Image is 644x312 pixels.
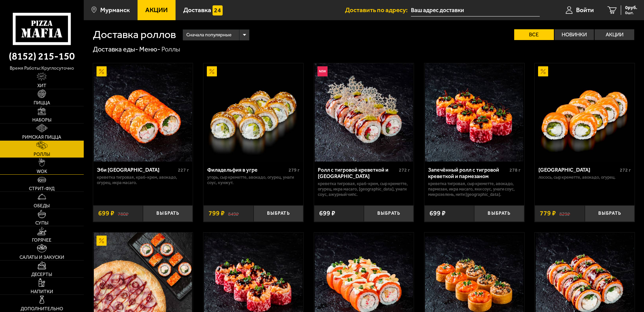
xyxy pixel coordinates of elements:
[428,181,521,197] p: креветка тигровая, Сыр креметте, авокадо, пармезан, икра масаго, яки соус, унаги соус, микрозелен...
[93,63,193,162] a: АкционныйЭби Калифорния
[145,7,168,13] span: Акции
[314,63,414,162] a: НовинкаРолл с тигровой креветкой и Гуакамоле
[317,66,328,76] img: Новинка
[97,175,189,185] p: креветка тигровая, краб-крем, авокадо, огурец, икра масаго.
[399,167,410,173] span: 272 г
[34,152,50,157] span: Роллы
[100,7,130,13] span: Мурманск
[514,29,554,40] label: Все
[143,205,193,222] button: Выбрать
[32,118,51,123] span: Наборы
[509,167,521,173] span: 278 г
[424,63,524,162] a: Запечённый ролл с тигровой креветкой и пармезаном
[22,135,61,140] span: Римская пицца
[538,175,631,180] p: лосось, Сыр креметте, авокадо, огурец.
[595,29,634,40] label: Акции
[289,167,300,173] span: 279 г
[34,204,50,208] span: Обеды
[429,210,446,217] span: 699 ₽
[97,66,107,76] img: Акционный
[20,255,64,260] span: Салаты и закуски
[161,45,180,54] div: Роллы
[538,66,548,76] img: Акционный
[178,167,189,173] span: 227 г
[29,186,54,191] span: Стрит-фуд
[97,167,177,173] div: Эби [GEOGRAPHIC_DATA]
[98,210,114,217] span: 699 ₽
[37,83,46,88] span: Хит
[209,210,225,217] span: 799 ₽
[31,272,52,277] span: Десерты
[34,101,50,105] span: Пицца
[535,63,635,162] a: АкционныйФиладельфия
[620,167,631,173] span: 272 г
[228,210,239,217] s: 849 ₽
[97,236,107,246] img: Акционный
[254,205,303,222] button: Выбрать
[315,63,413,162] img: Ролл с тигровой креветкой и Гуакамоле
[207,66,217,76] img: Акционный
[21,307,63,311] span: Дополнительно
[411,4,540,16] input: Ваш адрес доставки
[425,63,523,162] img: Запечённый ролл с тигровой креветкой и пармезаном
[203,63,303,162] a: АкционныйФиладельфия в угре
[31,289,53,294] span: Напитки
[37,169,47,174] span: WOK
[32,238,51,243] span: Горячее
[540,210,556,217] span: 779 ₽
[585,205,635,222] button: Выбрать
[538,167,618,173] div: [GEOGRAPHIC_DATA]
[93,45,138,53] a: Доставка еды-
[625,11,637,15] span: 0 шт.
[345,7,411,13] span: Доставить по адресу:
[428,167,508,179] div: Запечённый ролл с тигровой креветкой и пармезаном
[319,210,335,217] span: 699 ₽
[555,29,594,40] label: Новинки
[559,210,570,217] s: 829 ₽
[94,63,192,162] img: Эби Калифорния
[139,45,160,53] a: Меню-
[213,5,223,15] img: 15daf4d41897b9f0e9f617042186c801.svg
[207,167,287,173] div: Филадельфия в угре
[318,181,410,197] p: креветка тигровая, краб-крем, Сыр креметте, огурец, икра масаго, [GEOGRAPHIC_DATA], унаги соус, а...
[576,7,594,13] span: Войти
[318,167,397,179] div: Ролл с тигровой креветкой и [GEOGRAPHIC_DATA]
[536,63,634,162] img: Филадельфия
[474,205,524,222] button: Выбрать
[35,221,48,226] span: Супы
[183,7,211,13] span: Доставка
[207,175,300,185] p: угорь, Сыр креметте, авокадо, огурец, унаги соус, кунжут.
[118,210,128,217] s: 780 ₽
[204,63,302,162] img: Филадельфия в угре
[625,5,637,10] span: 0 руб.
[186,29,231,41] span: Сначала популярные
[93,29,176,40] h1: Доставка роллов
[364,205,414,222] button: Выбрать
